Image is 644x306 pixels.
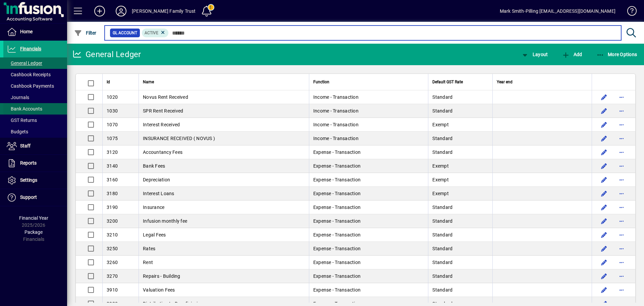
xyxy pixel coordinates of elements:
[143,78,305,86] div: Name
[432,177,449,182] span: Exempt
[3,172,67,189] a: Settings
[313,218,361,224] span: Expense - Transaction
[432,218,452,224] span: Standard
[313,122,359,127] span: Income - Transaction
[616,147,627,158] button: More options
[107,108,118,114] span: 1030
[616,119,627,130] button: More options
[143,136,215,141] span: INSURANCE RECEIVED ( NOVUS )
[3,24,67,40] a: Home
[107,177,118,182] span: 3160
[7,72,51,77] span: Cashbook Receipts
[616,161,627,171] button: More options
[20,177,37,183] span: Settings
[74,30,97,36] span: Filter
[599,257,609,268] button: Edit
[599,202,609,213] button: Edit
[143,108,183,114] span: SPR Rent Received
[313,94,359,100] span: Income - Transaction
[616,188,627,199] button: More options
[3,115,67,126] a: GST Returns
[7,118,37,123] span: GST Returns
[107,136,118,141] span: 1075
[143,94,188,100] span: Novus Rent Received
[143,149,182,155] span: Accountancy Fees
[143,205,164,210] span: Insurance
[20,160,37,166] span: Reports
[143,246,155,251] span: Rates
[19,215,48,221] span: Financial Year
[432,273,452,279] span: Standard
[432,163,449,169] span: Exempt
[616,202,627,213] button: More options
[113,30,137,36] span: GL Account
[7,129,28,134] span: Budgets
[616,271,627,281] button: More options
[599,133,609,144] button: Edit
[107,122,118,127] span: 1070
[432,136,452,141] span: Standard
[599,92,609,102] button: Edit
[432,287,452,293] span: Standard
[107,232,118,237] span: 3210
[521,52,548,57] span: Layout
[89,5,110,17] button: Add
[616,285,627,295] button: More options
[313,163,361,169] span: Expense - Transaction
[143,122,180,127] span: Interest Received
[143,232,166,237] span: Legal Fees
[313,108,359,114] span: Income - Transaction
[143,273,180,279] span: Repairs - Building
[107,78,110,86] span: Id
[596,52,637,57] span: More Options
[143,287,175,293] span: Valuation Fees
[7,95,29,100] span: Journals
[313,246,361,251] span: Expense - Transaction
[599,271,609,281] button: Edit
[107,273,118,279] span: 3270
[313,149,361,155] span: Expense - Transaction
[107,287,118,293] span: 3910
[519,48,549,60] button: Layout
[616,133,627,144] button: More options
[107,149,118,155] span: 3120
[107,246,118,251] span: 3250
[599,147,609,158] button: Edit
[132,6,196,16] div: [PERSON_NAME] Family Trust
[616,174,627,185] button: More options
[595,48,639,60] button: More Options
[24,229,43,235] span: Package
[107,163,118,169] span: 3140
[7,60,42,66] span: General Ledger
[313,232,361,237] span: Expense - Transaction
[313,136,359,141] span: Income - Transaction
[616,257,627,268] button: More options
[313,273,361,279] span: Expense - Transaction
[622,1,636,23] a: Knowledge Base
[3,126,67,137] a: Budgets
[432,232,452,237] span: Standard
[560,48,584,60] button: Add
[432,78,463,86] span: Default GST Rate
[143,78,154,86] span: Name
[313,78,329,86] span: Function
[616,105,627,116] button: More options
[145,31,158,35] span: Active
[313,205,361,210] span: Expense - Transaction
[143,191,174,196] span: Interest Loans
[3,80,67,92] a: Cashbook Payments
[599,229,609,240] button: Edit
[616,229,627,240] button: More options
[616,243,627,254] button: More options
[432,205,452,210] span: Standard
[599,174,609,185] button: Edit
[432,122,449,127] span: Exempt
[599,243,609,254] button: Edit
[3,57,67,69] a: General Ledger
[72,27,98,39] button: Filter
[20,46,41,51] span: Financials
[107,205,118,210] span: 3190
[514,48,555,60] app-page-header-button: View chart layout
[142,29,169,37] mat-chip: Activation Status: Active
[20,194,37,200] span: Support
